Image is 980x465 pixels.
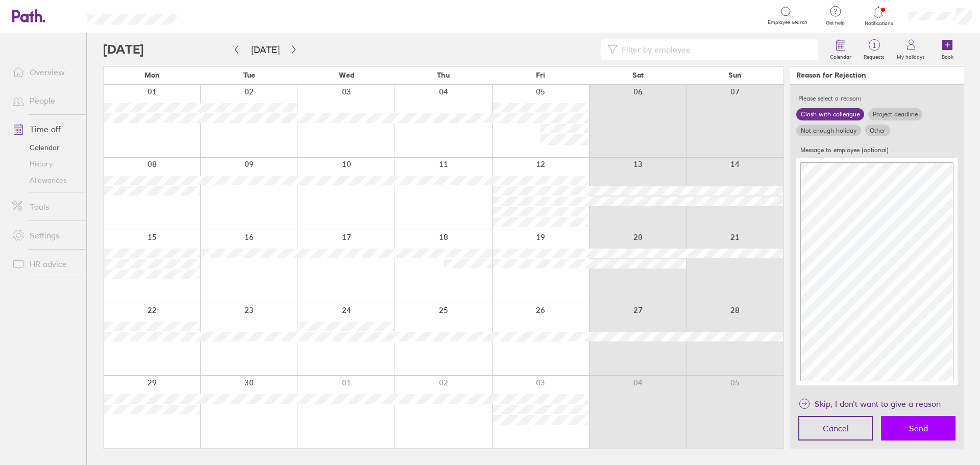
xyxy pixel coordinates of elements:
[881,416,955,440] button: Send
[437,71,450,79] span: Thu
[798,396,941,412] button: Skip, I don't want to give a reason
[862,5,895,27] a: Notifications
[891,33,931,66] a: My holidays
[536,71,545,79] span: Fri
[4,172,86,188] a: Allowances
[857,33,891,66] a: 1Requests
[4,156,86,172] a: History
[204,11,230,20] div: Search
[632,71,644,79] span: Sat
[4,225,86,246] a: Settings
[857,41,891,50] span: 1
[4,62,86,82] a: Overview
[796,142,958,158] label: Message to employee (optional)
[144,71,160,79] span: Mon
[4,197,86,217] a: Tools
[824,51,857,60] label: Calendar
[4,119,86,139] a: Time off
[618,40,812,59] input: Filter by employee
[243,41,288,58] button: [DATE]
[796,125,861,137] label: Not enough holiday
[4,90,86,111] a: People
[4,139,86,156] a: Calendar
[891,51,931,60] label: My holidays
[936,51,960,60] label: Book
[768,19,807,26] span: Employee search
[909,424,928,433] span: Send
[931,33,964,66] a: Book
[4,254,86,274] a: HR advice
[857,51,891,60] label: Requests
[728,71,742,79] span: Sun
[243,71,255,79] span: Tue
[339,71,354,79] span: Wed
[868,108,922,120] label: Project deadline
[819,20,852,26] span: Get help
[862,20,895,27] span: Notifications
[824,33,857,66] a: Calendar
[790,66,964,85] div: Reason for Rejection
[798,416,873,440] button: Cancel
[815,396,941,412] span: Skip, I don't want to give a reason
[823,424,849,433] span: Cancel
[796,91,958,106] div: Please select a reason:
[865,125,890,137] label: Other
[796,108,864,120] label: Clash with colleague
